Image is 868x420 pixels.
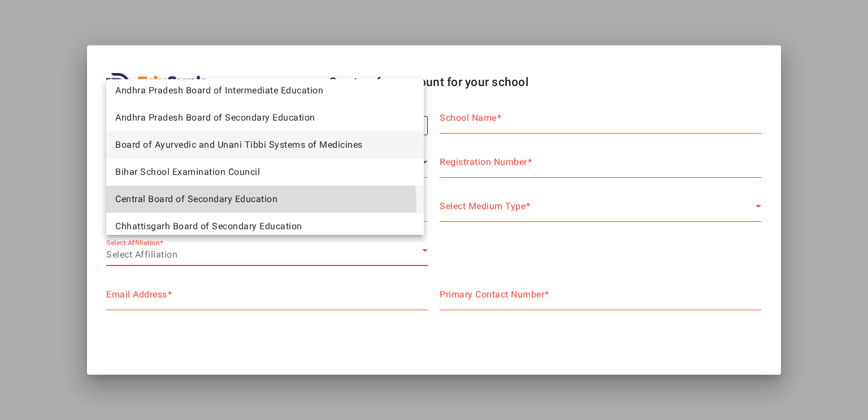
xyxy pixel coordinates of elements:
[115,84,323,97] span: Andhra Pradesh Board of Intermediate Education
[115,220,302,233] span: Chhattisgarh Board of Secondary Education
[115,165,260,179] span: Bihar School Examination Council
[115,138,363,152] span: Board of Ayurvedic and Unani Tibbi Systems of Medicines
[115,192,277,206] span: Central Board of Secondary Education
[115,111,315,125] span: Andhra Pradesh Board of Secondary Education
